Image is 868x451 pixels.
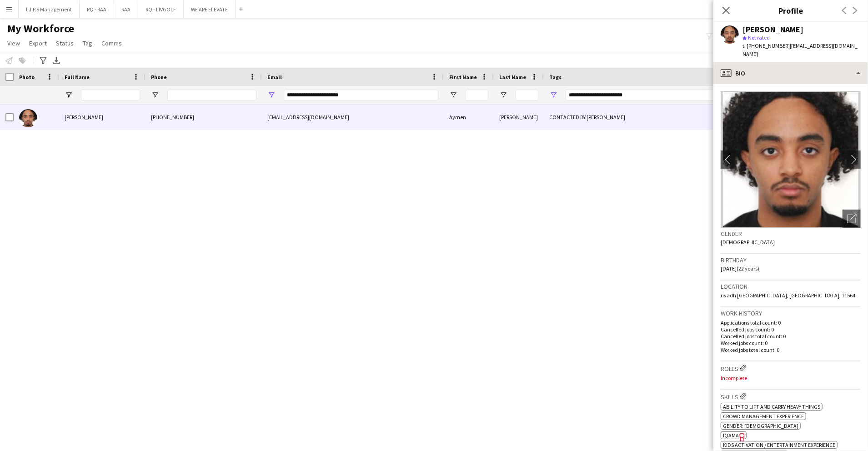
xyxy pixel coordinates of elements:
h3: Roles [721,363,861,373]
input: First Name Filter Input [466,90,488,100]
p: Worked jobs total count: 0 [721,346,861,353]
div: [PERSON_NAME] [494,105,544,130]
app-action-btn: Advanced filters [38,55,49,66]
p: Applications total count: 0 [721,319,861,326]
button: Open Filter Menu [449,91,457,99]
button: RQ - RAA [80,0,114,18]
span: [DATE] (22 years) [721,265,759,272]
span: Comms [101,39,122,47]
img: Aymen Ahmed [19,109,37,127]
button: Open Filter Menu [499,91,507,99]
div: [PERSON_NAME] [743,25,803,34]
button: RAA [114,0,138,18]
button: RQ - LIVGOLF [138,0,184,18]
a: Comms [98,37,125,49]
span: Phone [151,74,167,80]
h3: Work history [721,309,861,317]
div: [EMAIL_ADDRESS][DOMAIN_NAME] [262,105,444,130]
a: Tag [79,37,96,49]
span: IQAMA [723,432,739,439]
input: Phone Filter Input [167,90,256,100]
span: t. [PHONE_NUMBER] [743,42,790,49]
p: Cancelled jobs count: 0 [721,326,861,333]
img: Crew avatar or photo [721,91,861,228]
span: Tag [83,39,92,47]
div: Aymen [444,105,494,130]
span: | [EMAIL_ADDRESS][DOMAIN_NAME] [743,42,858,57]
h3: Skills [721,391,861,401]
span: View [7,39,20,47]
span: Kids activation / Entertainment experience [723,441,835,448]
h3: Location [721,282,861,291]
span: Last Name [499,74,526,80]
button: Open Filter Menu [151,91,159,99]
h3: Profile [713,5,868,16]
button: Open Filter Menu [549,91,557,99]
input: Last Name Filter Input [516,90,538,100]
span: [PERSON_NAME] [65,114,103,120]
a: Status [52,37,77,49]
span: Not rated [748,34,770,41]
span: Gender: [DEMOGRAPHIC_DATA] [723,422,798,429]
p: Cancelled jobs total count: 0 [721,333,861,340]
button: Open Filter Menu [267,91,276,99]
button: L.I.P.S Management [19,0,80,18]
span: First Name [449,74,477,80]
a: Export [25,37,50,49]
div: Bio [713,62,868,84]
a: View [4,37,24,49]
span: Ability to lift and carry heavy things [723,403,820,410]
span: Photo [19,74,35,80]
span: [DEMOGRAPHIC_DATA] [721,239,775,246]
app-action-btn: Export XLSX [51,55,62,66]
p: Incomplete [721,375,861,381]
button: WE ARE ELEVATE [184,0,236,18]
p: Worked jobs count: 0 [721,340,861,346]
input: Full Name Filter Input [81,90,140,100]
h3: Gender [721,230,861,238]
span: Full Name [65,74,90,80]
div: Open photos pop-in [843,210,861,228]
span: Status [56,39,74,47]
span: Crowd management experience [723,413,804,420]
div: CONTACTED BY [PERSON_NAME] [544,105,747,130]
span: Email [267,74,282,80]
span: riyadh [GEOGRAPHIC_DATA], [GEOGRAPHIC_DATA], 11564 [721,292,855,299]
div: [PHONE_NUMBER] [146,105,262,130]
span: My Workforce [7,22,74,35]
input: Email Filter Input [284,90,438,100]
span: Tags [549,74,562,80]
button: Open Filter Menu [65,91,73,99]
h3: Birthday [721,256,861,264]
span: Export [29,39,47,47]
